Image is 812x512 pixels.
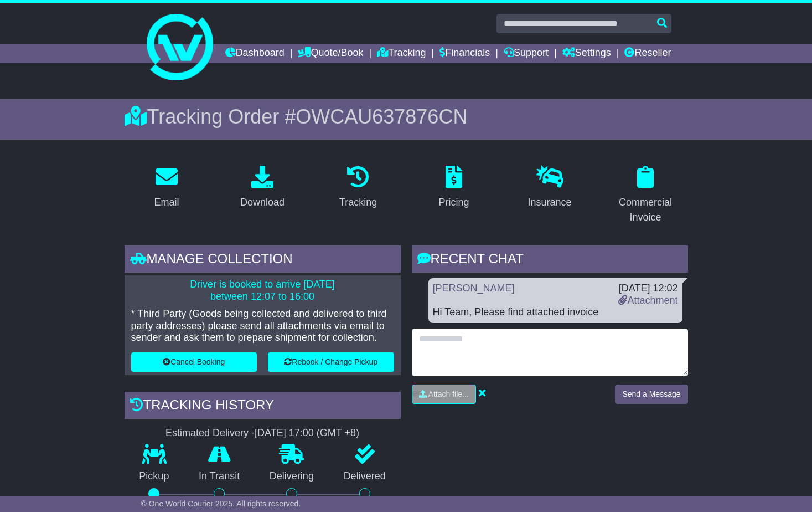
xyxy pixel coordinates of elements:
[255,427,359,439] div: [DATE] 17:00 (GMT +8)
[329,470,401,483] p: Delivered
[125,245,401,275] div: Manage collection
[147,162,186,214] a: Email
[527,195,571,210] div: Insurance
[125,392,401,422] div: Tracking history
[240,195,285,210] div: Download
[504,44,549,63] a: Support
[624,44,671,63] a: Reseller
[377,44,426,63] a: Tracking
[339,195,377,210] div: Tracking
[603,162,688,229] a: Commercial Invoice
[431,162,476,214] a: Pricing
[125,427,401,439] div: Estimated Delivery -
[615,385,687,404] button: Send a Message
[141,499,301,508] span: © One World Courier 2025. All rights reserved.
[154,195,179,210] div: Email
[618,283,677,295] div: [DATE] 12:02
[131,279,394,303] p: Driver is booked to arrive [DATE] between 12:07 to 16:00
[562,44,611,63] a: Settings
[131,308,394,344] p: * Third Party (Goods being collected and delivered to third party addresses) please send all atta...
[296,105,467,128] span: OWCAU637876CN
[268,352,394,372] button: Rebook / Change Pickup
[611,195,681,225] div: Commercial Invoice
[439,44,490,63] a: Financials
[298,44,363,63] a: Quote/Book
[438,195,469,210] div: Pricing
[131,352,257,372] button: Cancel Booking
[412,245,688,275] div: RECENT CHAT
[433,283,515,294] a: [PERSON_NAME]
[184,470,255,483] p: In Transit
[125,470,184,483] p: Pickup
[433,306,678,319] div: Hi Team, Please find attached invoice
[233,162,292,214] a: Download
[520,162,578,214] a: Insurance
[225,44,285,63] a: Dashboard
[125,105,688,129] div: Tracking Order #
[332,162,384,214] a: Tracking
[255,470,329,483] p: Delivering
[618,295,677,306] a: Attachment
